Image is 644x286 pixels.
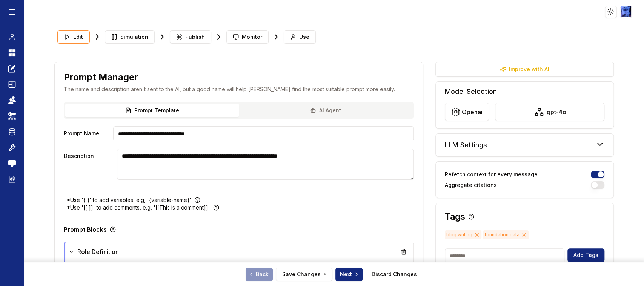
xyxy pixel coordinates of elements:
span: Use [299,33,309,41]
span: blog writing [445,230,481,239]
span: gpt-4o [547,107,566,116]
button: Improve with AI [435,62,614,77]
button: openai [445,103,489,121]
h3: Tags [445,212,465,221]
button: gpt-4o [495,103,604,121]
span: Role Definition [77,247,119,256]
span: openai [462,107,483,116]
button: AI Agent [239,104,412,117]
p: The name and description aren't sent to the AI, but a good name will help [PERSON_NAME] find the ... [64,86,414,93]
button: Publish [170,30,211,44]
h5: LLM Settings [445,140,487,150]
p: *Use '{ }' to add variables, e.g, '{variable-name}' [67,196,191,204]
a: Discard Changes [372,271,417,278]
label: Refetch context for every message [445,172,538,177]
button: Edit [57,30,90,44]
img: feedback [8,160,16,167]
span: Edit [73,33,83,41]
img: ACg8ocLIQrZOk08NuYpm7ecFLZE0xiClguSD1EtfFjuoGWgIgoqgD8A6FQ=s96-c [621,6,632,17]
a: Back [246,268,273,281]
h1: Prompt Manager [64,71,138,83]
p: Prompt Blocks [64,226,107,232]
button: Add Tags [567,248,604,262]
span: Monitor [242,33,262,41]
p: *Use '[[ ]]' to add comments, e.g, '[[This is a comment]]' [67,204,210,211]
label: Aggregate citations [445,182,497,188]
span: Simulation [120,33,148,41]
span: Next [340,271,360,278]
button: Save Changes [276,268,332,281]
label: Prompt Name [64,126,110,141]
button: Monitor [226,30,269,44]
label: Description [64,149,114,180]
span: Publish [185,33,205,41]
button: Use [284,30,316,44]
h5: Model Selection [445,86,604,97]
button: Next [335,268,363,281]
button: Simulation [105,30,155,44]
button: Discard Changes [366,268,423,281]
span: foundation data [483,230,529,239]
button: Prompt Template [65,104,239,117]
